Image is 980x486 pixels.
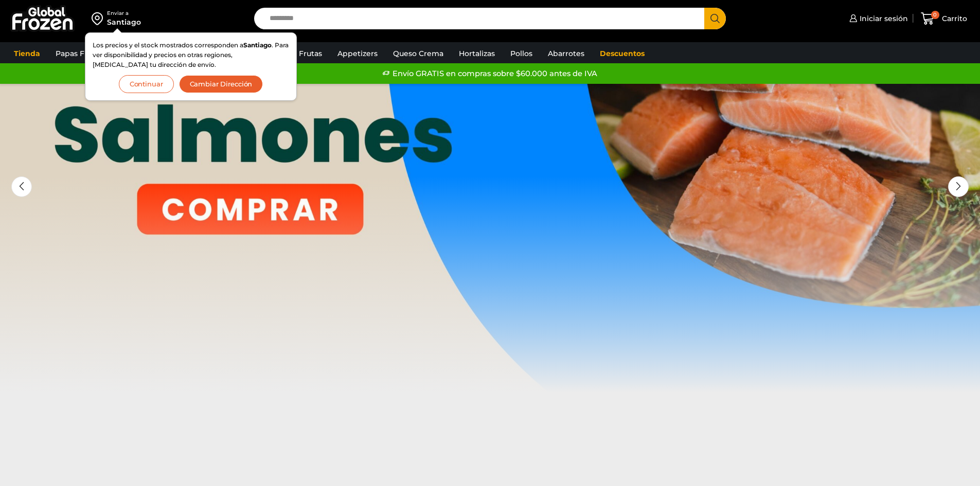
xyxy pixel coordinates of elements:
[454,44,500,63] a: Hortalizas
[179,75,263,93] button: Cambiar Dirección
[847,8,908,29] a: Iniciar sesión
[243,41,272,49] strong: Santiago
[939,13,967,24] span: Carrito
[505,44,538,63] a: Pollos
[704,8,726,29] button: Search button
[857,13,908,24] span: Iniciar sesión
[119,75,174,93] button: Continuar
[931,11,939,19] span: 0
[9,44,45,63] a: Tienda
[332,44,383,63] a: Appetizers
[107,17,141,27] div: Santiago
[50,44,105,63] a: Papas Fritas
[543,44,590,63] a: Abarrotes
[948,176,969,197] div: Next slide
[388,44,449,63] a: Queso Crema
[595,44,650,63] a: Descuentos
[918,7,970,31] a: 0 Carrito
[11,176,32,197] div: Previous slide
[93,40,289,70] p: Los precios y el stock mostrados corresponden a . Para ver disponibilidad y precios en otras regi...
[107,10,141,17] div: Enviar a
[92,10,107,27] img: address-field-icon.svg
